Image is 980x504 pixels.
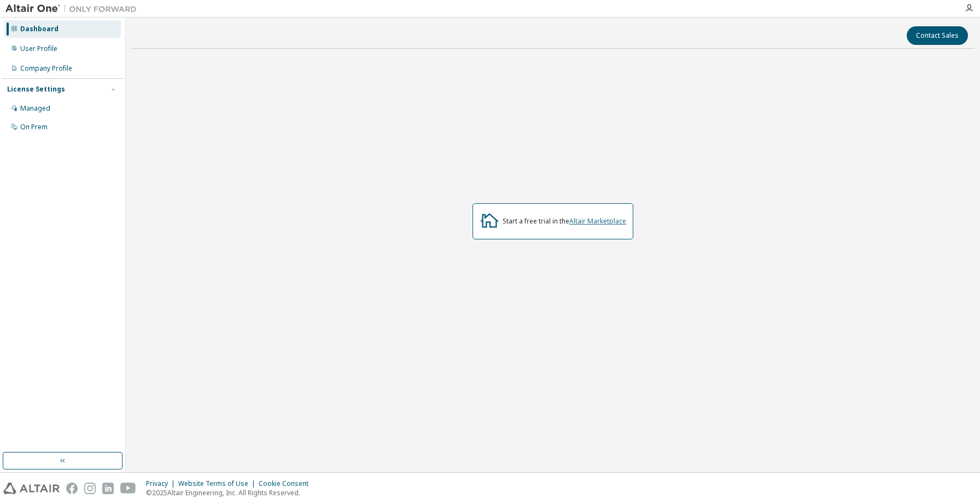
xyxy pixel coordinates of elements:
[20,25,59,33] div: Dashboard
[146,488,315,497] p: © 2025 Altair Engineering, Inc. All Rights Reserved.
[7,85,65,94] div: License Settings
[5,3,142,14] img: Altair One
[178,479,259,488] div: Website Terms of Use
[84,483,96,494] img: instagram.svg
[120,483,136,494] img: youtube.svg
[66,483,78,494] img: facebook.svg
[146,479,178,488] div: Privacy
[20,104,50,113] div: Managed
[20,64,72,73] div: Company Profile
[20,123,48,131] div: On Prem
[102,483,114,494] img: linkedin.svg
[20,44,57,53] div: User Profile
[503,217,626,226] div: Start a free trial in the
[907,26,968,45] button: Contact Sales
[3,483,60,494] img: altair_logo.svg
[569,216,626,226] a: Altair Marketplace
[259,479,315,488] div: Cookie Consent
